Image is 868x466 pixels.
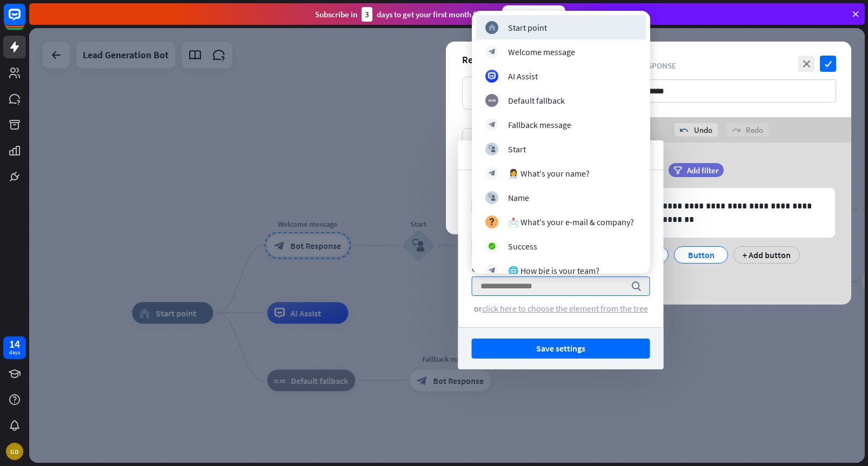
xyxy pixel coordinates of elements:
[9,349,20,356] div: days
[508,119,571,130] div: Fallback message
[488,170,495,177] i: block_bot_response
[362,7,372,22] div: 3
[9,4,41,37] button: Open LiveChat chat widget
[488,24,495,31] i: home_2
[726,123,769,137] div: Redo
[508,144,526,154] div: Start
[488,97,495,104] i: block_fallback
[6,443,23,460] div: GD
[502,5,565,23] div: Subscribe now
[472,264,650,274] div: Go to
[675,123,718,137] div: Undo
[488,121,495,128] i: block_bot_response
[488,267,495,274] i: block_bot_response
[820,56,836,72] i: check
[482,303,648,314] span: click here to choose the element from the tree
[733,246,800,264] div: + Add button
[508,241,537,252] div: Success
[488,242,496,249] i: block_success
[508,71,538,82] div: AI Assist
[9,339,20,349] div: 14
[798,56,814,72] i: close
[508,22,547,33] div: Start point
[680,126,689,134] i: undo
[488,48,495,55] i: block_bot_response
[508,192,529,203] div: Name
[488,194,495,201] i: block_user_input
[3,336,26,359] a: 14 days
[687,165,719,175] span: Add filter
[315,7,493,22] div: Subscribe in days to get your first month for $1
[488,145,495,152] i: block_user_input
[683,247,719,263] div: Button
[732,126,740,134] i: redo
[508,217,634,227] div: 📩 What's your e-mail & company?
[489,218,495,225] i: block_question
[673,166,682,174] i: filter
[631,281,642,292] i: search
[508,168,590,179] div: 👩‍💼 What's your name?
[472,339,650,359] button: Save settings
[508,95,565,106] div: Default fallback
[508,46,575,57] div: Welcome message
[508,265,599,276] div: 🌐 How big is your team?
[472,303,650,314] div: or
